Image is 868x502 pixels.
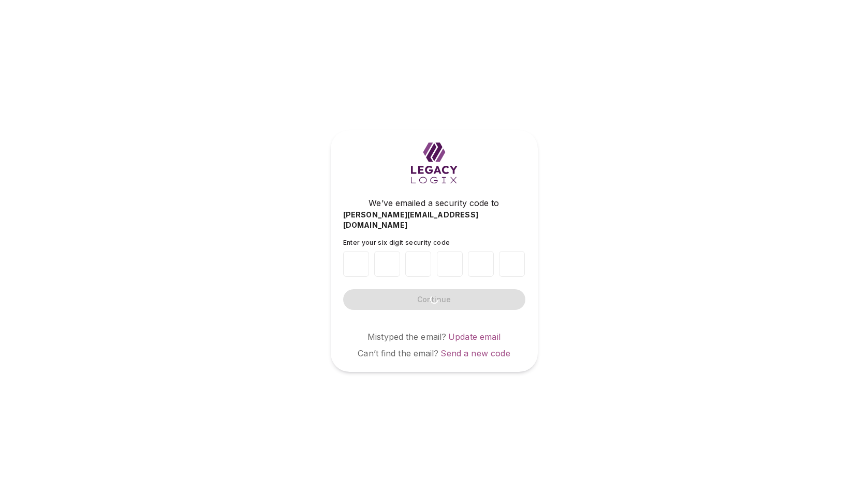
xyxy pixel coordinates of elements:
[369,197,499,209] span: We’ve emailed a security code to
[358,348,438,358] span: Can’t find the email?
[343,239,450,246] span: Enter your six digit security code
[440,348,510,358] a: Send a new code
[448,332,501,342] a: Update email
[367,332,446,342] span: Mistyped the email?
[343,210,525,230] span: [PERSON_NAME][EMAIL_ADDRESS][DOMAIN_NAME]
